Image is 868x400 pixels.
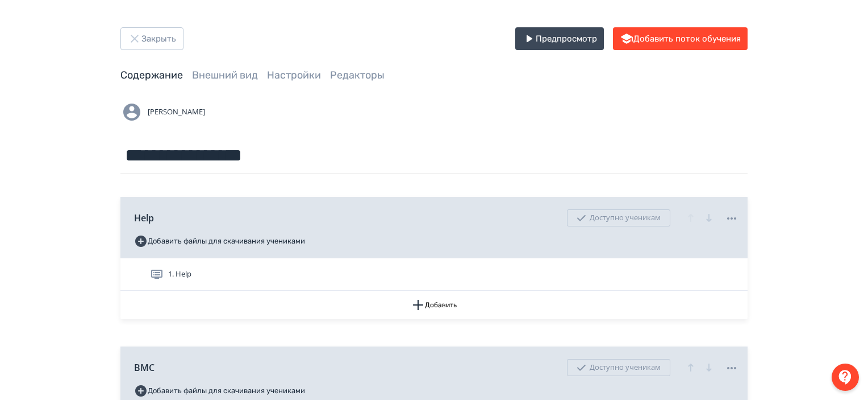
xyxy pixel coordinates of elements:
[134,361,155,374] span: BMC
[120,291,748,319] button: Добавить
[120,258,748,291] div: 1. Help
[567,359,670,376] div: Доступно ученикам
[120,27,183,50] button: Закрыть
[134,382,305,400] button: Добавить файлы для скачивания учениками
[192,69,258,81] a: Внешний вид
[134,211,154,225] span: Help
[134,232,305,250] button: Добавить файлы для скачивания учениками
[613,27,748,50] button: Добавить поток обучения
[515,27,604,50] button: Предпросмотр
[267,69,321,81] a: Настройки
[330,69,385,81] a: Редакторы
[567,209,670,226] div: Доступно ученикам
[120,69,183,81] a: Содержание
[168,269,191,280] span: 1. Help
[148,106,205,118] span: [PERSON_NAME]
